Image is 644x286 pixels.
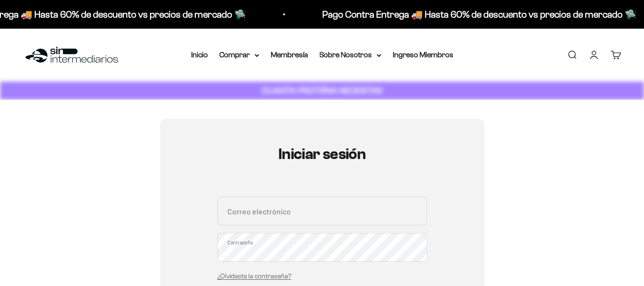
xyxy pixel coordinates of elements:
[191,51,208,59] a: Inicio
[321,7,635,22] p: Pago Contra Entrega 🚚 Hasta 60% de descuento vs precios de mercado 🛸
[393,51,453,59] a: Ingreso Miembros
[319,49,381,61] summary: Sobre Nosotros
[217,273,291,280] a: ¿Olvidaste la contraseña?
[271,51,308,59] a: Membresía
[262,85,382,95] strong: CUANTA PROTEÍNA NECESITAS
[217,146,427,162] h1: Iniciar sesión
[219,49,259,61] summary: Comprar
